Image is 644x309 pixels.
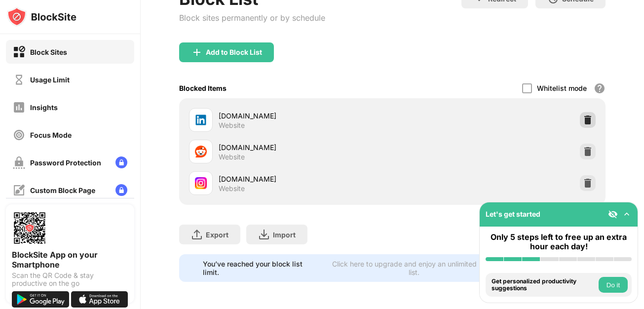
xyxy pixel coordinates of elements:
div: Get personalized productivity suggestions [492,278,596,292]
img: download-on-the-app-store.svg [71,291,128,308]
img: focus-off.svg [13,129,25,141]
div: Website [219,184,245,193]
div: [DOMAIN_NAME] [219,174,392,184]
img: customize-block-page-off.svg [13,184,25,196]
div: Import [273,231,296,239]
img: favicons [195,114,207,126]
div: Block sites permanently or by schedule [179,13,325,23]
div: You’ve reached your block list limit. [203,260,320,276]
img: time-usage-off.svg [13,74,25,86]
div: Website [219,121,245,130]
img: get-it-on-google-play.svg [12,291,69,308]
img: block-on.svg [13,46,25,58]
div: Export [206,231,228,239]
div: Website [219,153,245,161]
div: Block Sites [30,48,67,56]
div: Only 5 steps left to free up an extra hour each day! [486,232,632,251]
div: Insights [30,103,58,112]
button: Do it [599,277,628,293]
div: Add to Block List [206,48,262,56]
div: BlockSite App on your Smartphone [12,250,128,270]
img: password-protection-off.svg [13,156,25,169]
img: lock-menu.svg [115,184,127,196]
div: Whitelist mode [537,84,587,92]
div: Let's get started [486,210,540,218]
div: Focus Mode [30,131,72,139]
div: Click here to upgrade and enjoy an unlimited block list. [326,260,502,276]
div: Scan the QR Code & stay productive on the go [12,271,128,287]
img: favicons [195,146,207,157]
img: lock-menu.svg [115,156,127,168]
img: options-page-qr-code.png [12,210,47,246]
img: insights-off.svg [13,101,25,114]
div: Custom Block Page [30,186,95,194]
div: Blocked Items [179,84,227,92]
img: favicons [195,177,207,189]
div: [DOMAIN_NAME] [219,111,392,121]
div: [DOMAIN_NAME] [219,142,392,153]
div: Usage Limit [30,76,70,84]
img: eye-not-visible.svg [608,209,618,219]
div: Password Protection [30,158,101,167]
img: logo-blocksite.svg [7,7,76,27]
img: omni-setup-toggle.svg [622,209,632,219]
